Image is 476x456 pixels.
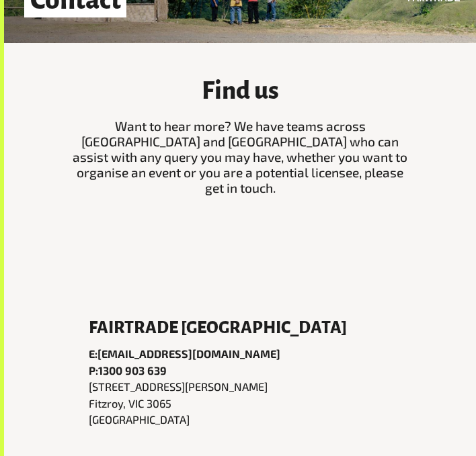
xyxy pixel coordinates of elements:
[89,363,391,379] p: P:
[89,318,391,336] h6: Fairtrade [GEOGRAPHIC_DATA]
[67,78,413,105] h3: Find us
[97,347,280,360] a: [EMAIL_ADDRESS][DOMAIN_NAME]
[98,364,167,377] a: 1300 903 639
[73,118,407,195] span: Want to hear more? We have teams across [GEOGRAPHIC_DATA] and [GEOGRAPHIC_DATA] who can assist wi...
[89,346,391,362] p: E:
[89,379,391,428] p: [STREET_ADDRESS][PERSON_NAME] Fitzroy, VIC 3065 [GEOGRAPHIC_DATA]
